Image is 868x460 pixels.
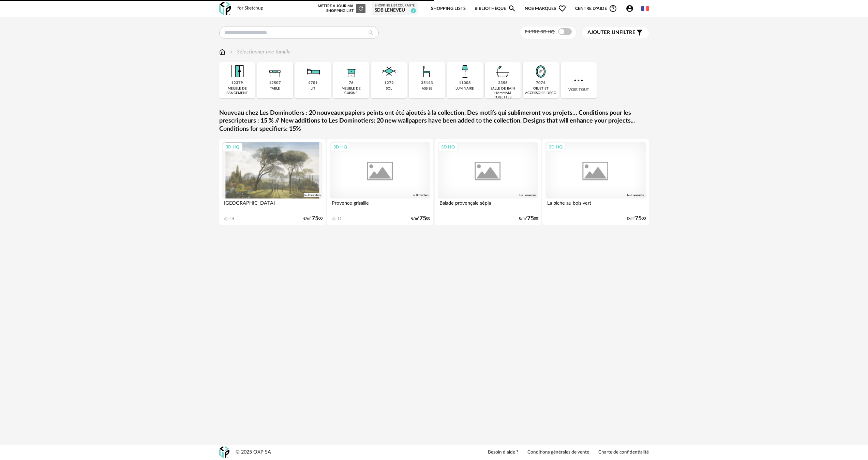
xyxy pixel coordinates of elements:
span: 6 [411,8,416,13]
div: luminaire [455,86,474,91]
span: Magnify icon [508,4,516,13]
div: 11 [338,217,342,221]
img: Literie.png [304,62,322,81]
button: Ajouter unfiltre Filter icon [582,27,649,38]
div: 4701 [308,81,318,86]
div: [GEOGRAPHIC_DATA] [222,199,323,212]
a: 3D HQ Balade provençale sépia €/m²7500 [435,139,541,225]
span: Filter icon [635,29,644,37]
img: Miroir.png [532,62,550,81]
div: €/m² 00 [303,216,323,221]
div: assise [422,86,432,91]
div: La biche au bois vert [545,199,646,212]
a: Charte de confidentialité [598,449,649,456]
div: Voir tout [561,62,597,98]
div: 35143 [421,81,433,86]
span: Account Circle icon [626,4,637,13]
div: Balade provençale sépia [438,199,538,212]
div: © 2025 OXP SA [236,449,271,456]
span: filtre [587,29,635,36]
img: svg+xml;base64,PHN2ZyB3aWR0aD0iMTYiIGhlaWdodD0iMTciIHZpZXdCb3g9IjAgMCAxNiAxNyIgZmlsbD0ibm9uZSIgeG... [219,48,225,56]
div: 1272 [384,81,394,86]
div: lit [311,86,315,91]
div: €/m² 00 [519,216,538,221]
a: BibliothèqueMagnify icon [475,1,516,17]
img: Sol.png [380,62,398,81]
div: €/m² 00 [627,216,646,221]
a: Conditions générales de vente [527,449,589,456]
a: 3D HQ Provence grisaille 11 €/m²7500 [327,139,433,225]
img: svg+xml;base64,PHN2ZyB3aWR0aD0iMTYiIGhlaWdodD0iMTYiIHZpZXdCb3g9IjAgMCAxNiAxNiIgZmlsbD0ibm9uZSIgeG... [228,48,234,56]
div: 14 [230,217,234,221]
span: Help Circle Outline icon [609,4,617,13]
img: Assise.png [418,62,436,81]
span: Filtre 3D HQ [525,30,555,34]
img: Rangement.png [342,62,360,81]
div: objet et accessoire déco [525,86,556,95]
img: Meuble%20de%20rangement.png [228,62,246,81]
img: OXP [219,2,231,16]
span: Nos marques [525,1,566,17]
img: Salle%20de%20bain.png [494,62,512,81]
span: Account Circle icon [626,4,634,13]
div: 7074 [536,81,545,86]
div: salle de bain hammam toilettes [487,86,519,100]
span: 75 [527,216,534,221]
div: 3D HQ [546,143,566,152]
div: 76 [349,81,354,86]
span: 75 [419,216,426,221]
img: OXP [219,446,229,458]
div: table [270,86,280,91]
div: 12379 [231,81,243,86]
div: meuble de cuisine [335,86,367,95]
div: 3D HQ [223,143,242,152]
span: Refresh icon [358,6,364,10]
div: 3D HQ [438,143,458,152]
a: Nouveau chez Les Dominotiers : 20 nouveaux papiers peints ont été ajoutés à la collection. Des mo... [219,109,649,133]
img: Table.png [266,62,284,81]
div: €/m² 00 [411,216,430,221]
div: meuble de rangement [221,86,253,95]
div: 3D HQ [330,143,350,152]
a: Shopping Lists [431,1,466,17]
div: Provence grisaille [330,199,430,212]
a: 3D HQ [GEOGRAPHIC_DATA] 14 €/m²7500 [219,139,326,225]
a: Besoin d'aide ? [488,449,518,456]
div: for Sketchup [237,5,264,12]
div: sol [386,86,392,91]
div: Sélectionner une famille [228,48,291,56]
span: 75 [312,216,318,221]
div: 12507 [269,81,281,86]
span: Ajouter un [587,30,619,35]
img: more.7b13dc1.svg [572,74,585,86]
span: Centre d'aideHelp Circle Outline icon [575,4,617,13]
img: fr [641,5,649,12]
img: Luminaire.png [455,62,474,81]
div: Mettre à jour ma Shopping List [316,4,365,13]
div: 2355 [498,81,508,86]
div: SDB LENEVEU [375,7,415,14]
span: Heart Outline icon [558,4,566,13]
div: 11008 [459,81,471,86]
a: 3D HQ La biche au bois vert €/m²7500 [542,139,649,225]
span: 75 [635,216,642,221]
div: Shopping List courante [375,4,415,8]
a: Shopping List courante SDB LENEVEU 6 [375,4,415,14]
